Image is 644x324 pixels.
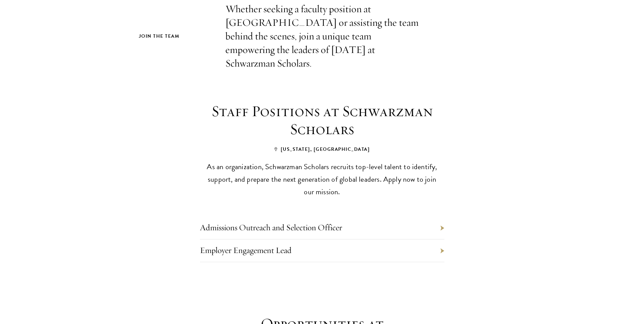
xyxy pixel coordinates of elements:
[197,102,448,138] h3: Staff Positions at Schwarzman Scholars
[205,160,439,198] p: As an organization, Schwarzman Scholars recruits top-level talent to identify, support, and prepa...
[200,222,342,233] a: Admissions Outreach and Selection Officer
[274,146,370,153] span: [US_STATE], [GEOGRAPHIC_DATA]
[139,32,212,40] h2: Join the Team
[225,2,419,70] p: Whether seeking a faculty position at [GEOGRAPHIC_DATA] or assisting the team behind the scenes, ...
[200,245,292,255] a: Employer Engagement Lead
